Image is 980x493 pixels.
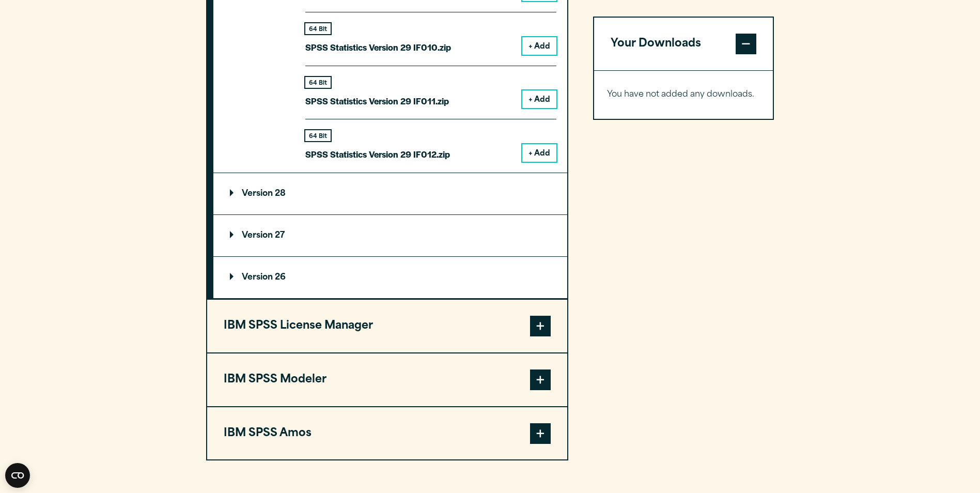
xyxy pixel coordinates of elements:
p: Version 26 [230,273,286,282]
summary: Version 28 [213,173,567,214]
div: Your Downloads [594,70,773,119]
div: 64 Bit [305,23,331,34]
p: You have not added any downloads. [607,87,760,102]
button: IBM SPSS Amos [207,407,567,460]
summary: Version 26 [213,257,567,298]
button: Open CMP widget [5,463,30,488]
button: IBM SPSS Modeler [207,353,567,406]
div: 64 Bit [305,77,331,88]
button: IBM SPSS License Manager [207,300,567,352]
button: + Add [522,37,556,55]
button: + Add [522,90,556,108]
p: Version 28 [230,190,286,198]
p: SPSS Statistics Version 29 IF012.zip [305,147,450,162]
p: Version 27 [230,232,285,240]
p: SPSS Statistics Version 29 IF011.zip [305,94,449,109]
button: Your Downloads [594,18,773,70]
button: + Add [522,144,556,162]
p: SPSS Statistics Version 29 IF010.zip [305,40,451,55]
summary: Version 27 [213,215,567,256]
div: 64 Bit [305,130,331,141]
